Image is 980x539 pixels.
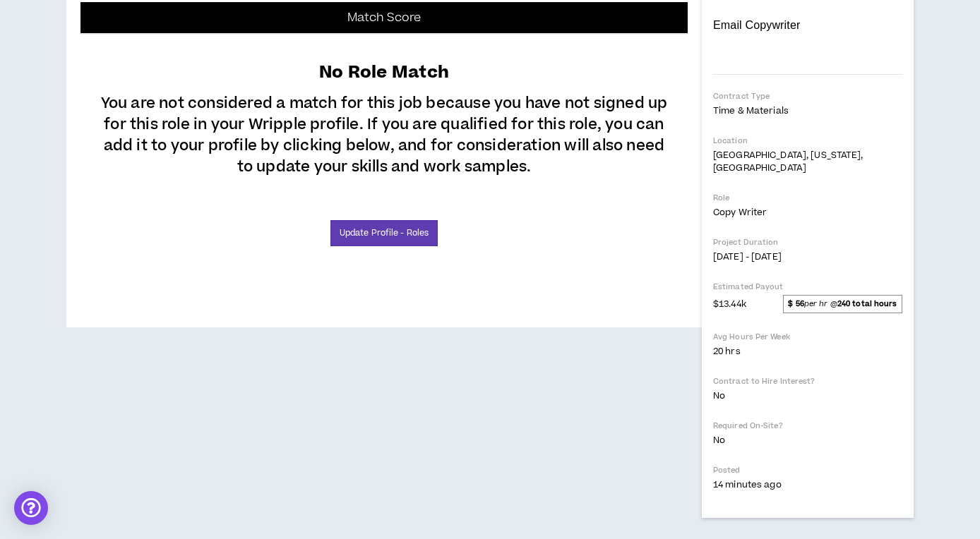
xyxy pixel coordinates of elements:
p: Posted [713,465,902,476]
p: Estimated Payout [713,281,902,292]
a: Update Profile - Roles [330,220,438,246]
p: You are not considered a match for this job because you have not signed up for this role in your ... [95,85,674,178]
strong: 240 total hours [837,298,897,309]
strong: $ 56 [788,298,803,309]
p: No Role Match [319,52,449,85]
p: Project Duration [713,237,902,248]
p: Location [713,135,902,146]
p: Match Score [347,11,422,25]
span: Copy Writer [713,206,767,219]
p: No [713,434,902,447]
span: per hr @ [783,295,902,313]
p: No [713,389,902,402]
p: Email Copywriter [713,18,902,32]
p: [DATE] - [DATE] [713,250,902,263]
p: Required On-Site? [713,420,902,431]
p: Time & Materials [713,104,902,117]
p: Contract to Hire Interest? [713,376,902,387]
p: Avg Hours Per Week [713,332,902,342]
div: Open Intercom Messenger [14,491,48,525]
p: Role [713,193,902,203]
p: [GEOGRAPHIC_DATA], [US_STATE], [GEOGRAPHIC_DATA] [713,149,902,174]
p: Contract Type [713,91,902,102]
p: 14 minutes ago [713,478,902,491]
p: 20 hrs [713,345,902,358]
span: $13.44k [713,296,746,313]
